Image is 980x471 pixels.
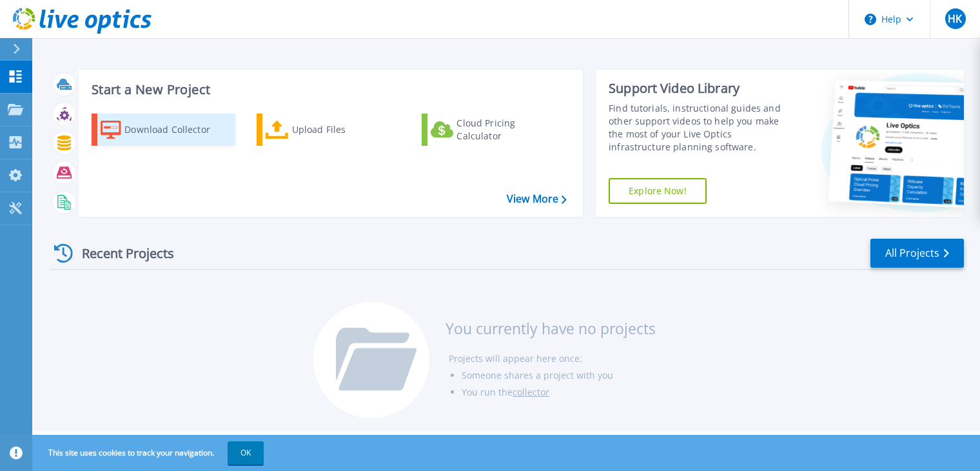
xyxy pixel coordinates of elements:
div: Find tutorials, instructional guides and other support videos to help you make the most of your L... [609,102,794,154]
li: Someone shares a project with you [462,367,656,384]
li: Projects will appear here once: [449,350,656,367]
h3: Start a New Project [92,83,566,97]
h3: You currently have no projects [446,321,656,336]
div: Download Collector [124,117,228,143]
a: View More [507,193,567,205]
a: Upload Files [257,114,400,146]
span: This site uses cookies to track your navigation. [35,441,264,465]
a: All Projects [870,239,964,268]
div: Recent Projects [50,237,191,269]
button: OK [228,441,264,465]
div: Support Video Library [609,80,794,97]
span: HK [948,14,962,24]
li: You run the [462,384,656,401]
a: collector [513,386,549,398]
a: Explore Now! [609,178,707,204]
a: Cloud Pricing Calculator [422,114,565,146]
a: Download Collector [92,114,235,146]
div: Upload Files [292,117,395,143]
div: Cloud Pricing Calculator [456,117,560,143]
